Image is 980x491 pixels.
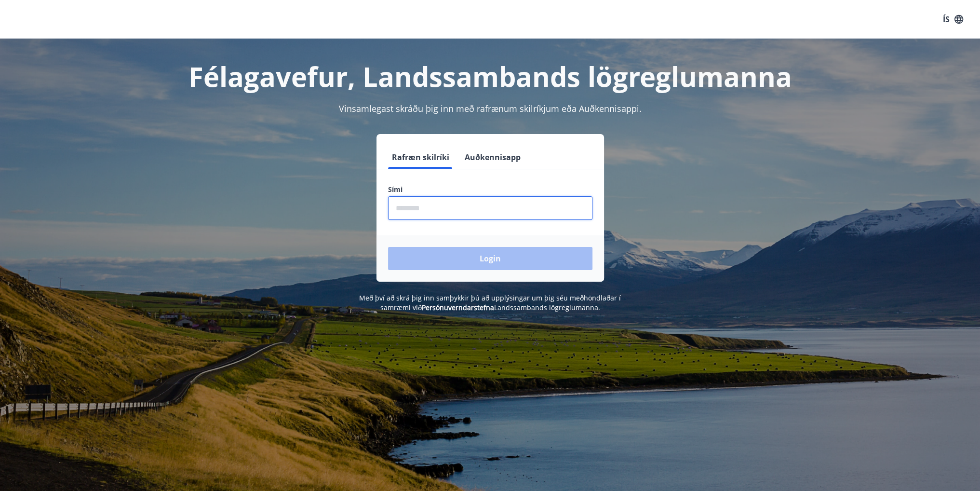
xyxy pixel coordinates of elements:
a: Persónuverndarstefna [422,303,494,312]
button: Rafræn skilríki [388,146,453,169]
button: ÍS [938,11,968,28]
h1: Félagavefur, Landssambands lögreglumanna [155,58,826,95]
label: Sími [388,185,592,194]
span: Vinsamlegast skráðu þig inn með rafrænum skilríkjum eða Auðkennisappi. [339,103,642,114]
span: Með því að skrá þig inn samþykkir þú að upplýsingar um þig séu meðhöndlaðar í samræmi við Landssa... [359,293,621,312]
button: Auðkennisapp [461,146,524,169]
